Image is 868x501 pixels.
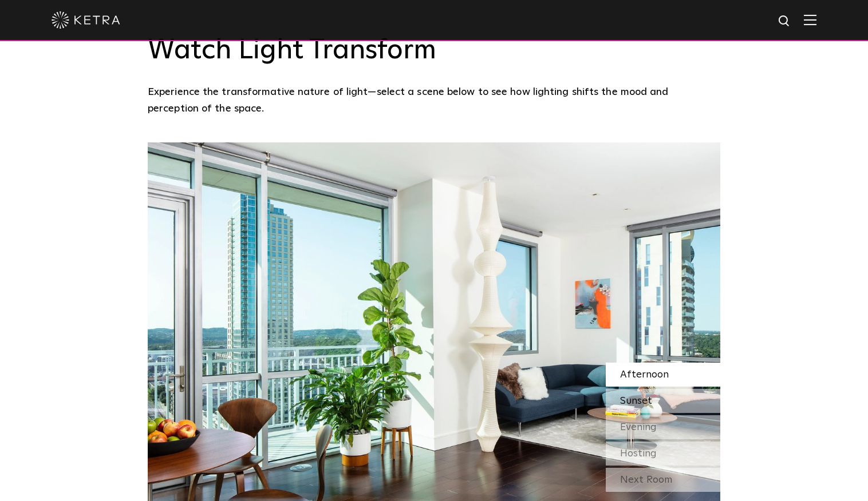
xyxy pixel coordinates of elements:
div: Next Room [606,468,720,492]
img: Hamburger%20Nav.svg [804,14,816,25]
img: ketra-logo-2019-white [52,11,120,29]
h3: Watch Light Transform [148,34,720,67]
img: search icon [778,14,792,29]
p: Experience the transformative nature of light—select a scene below to see how lighting shifts the... [148,84,715,117]
span: Hosting [620,448,657,459]
span: Afternoon [620,369,669,380]
span: Sunset [620,396,652,406]
span: Evening [620,422,657,432]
